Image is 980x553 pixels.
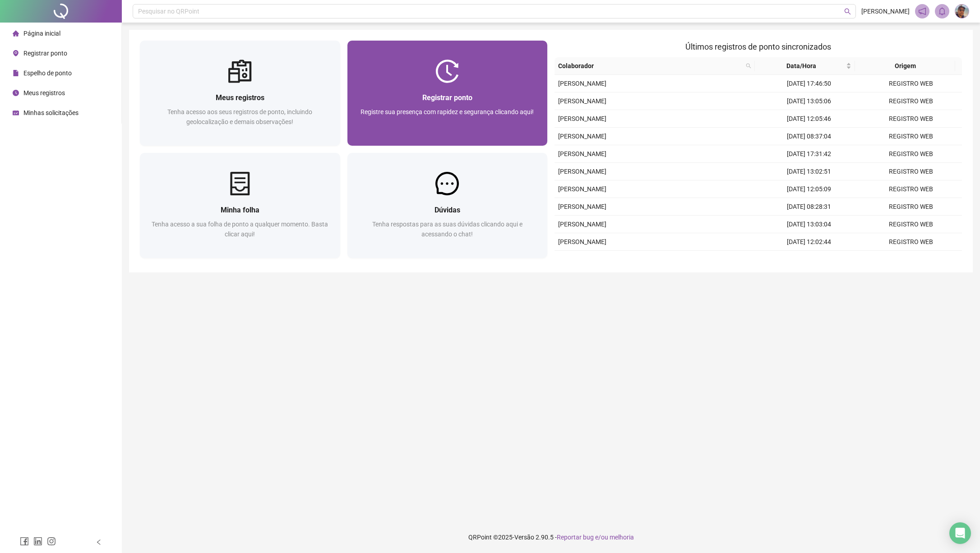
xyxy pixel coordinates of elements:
span: Minhas solicitações [23,109,79,116]
td: REGISTRO WEB [860,233,962,251]
span: Data/Hora [758,61,844,71]
td: REGISTRO WEB [860,180,962,198]
div: Open Intercom Messenger [949,522,971,544]
span: [PERSON_NAME] [558,168,606,175]
td: [DATE] 13:05:06 [758,92,860,110]
span: search [746,63,751,69]
span: Tenha acesso aos seus registros de ponto, incluindo geolocalização e demais observações! [167,108,312,125]
a: DúvidasTenha respostas para as suas dúvidas clicando aqui e acessando o chat! [347,153,548,258]
td: REGISTRO WEB [860,163,962,180]
span: Página inicial [23,30,60,37]
td: [DATE] 17:31:42 [758,145,860,163]
a: Minha folhaTenha acesso a sua folha de ponto a qualquer momento. Basta clicar aqui! [140,153,340,258]
span: [PERSON_NAME] [558,115,606,122]
span: Tenha acesso a sua folha de ponto a qualquer momento. Basta clicar aqui! [152,221,328,238]
span: notification [918,7,926,15]
td: REGISTRO WEB [860,128,962,145]
span: Tenha respostas para as suas dúvidas clicando aqui e acessando o chat! [372,221,522,238]
span: search [744,59,753,73]
span: environment [13,50,19,56]
td: [DATE] 12:05:46 [758,110,860,128]
span: facebook [20,537,29,546]
span: schedule [13,110,19,116]
span: [PERSON_NAME] [861,6,910,16]
span: Minha folha [221,206,259,214]
span: [PERSON_NAME] [558,203,606,210]
span: Espelho de ponto [23,69,72,77]
td: [DATE] 12:02:44 [758,233,860,251]
img: 45911 [955,5,969,18]
span: Registrar ponto [23,50,67,57]
span: Dúvidas [435,206,460,214]
span: Últimos registros de ponto sincronizados [685,42,831,51]
span: Versão [514,534,534,541]
span: search [844,8,851,15]
span: Meus registros [23,89,65,97]
span: bell [938,7,946,15]
td: REGISTRO WEB [860,110,962,128]
a: Meus registrosTenha acesso aos seus registros de ponto, incluindo geolocalização e demais observa... [140,41,340,146]
span: linkedin [33,537,42,546]
span: [PERSON_NAME] [558,133,606,140]
span: Colaborador [558,61,742,71]
td: [DATE] 08:37:04 [758,128,860,145]
span: home [13,30,19,37]
td: REGISTRO WEB [860,216,962,233]
span: clock-circle [13,90,19,96]
td: [DATE] 17:46:50 [758,75,860,92]
span: Registre sua presença com rapidez e segurança clicando aqui! [361,108,534,115]
td: [DATE] 08:28:31 [758,198,860,216]
span: [PERSON_NAME] [558,150,606,157]
span: Meus registros [216,93,264,102]
span: [PERSON_NAME] [558,80,606,87]
td: REGISTRO WEB [860,198,962,216]
td: REGISTRO WEB [860,92,962,110]
td: REGISTRO WEB [860,251,962,268]
td: REGISTRO WEB [860,75,962,92]
span: [PERSON_NAME] [558,238,606,245]
span: [PERSON_NAME] [558,97,606,105]
span: [PERSON_NAME] [558,185,606,193]
span: left [96,539,102,545]
span: Registrar ponto [422,93,472,102]
footer: QRPoint © 2025 - 2.90.5 - [122,521,980,553]
span: file [13,70,19,76]
td: [DATE] 13:03:04 [758,216,860,233]
td: [DATE] 12:05:09 [758,180,860,198]
td: [DATE] 08:27:44 [758,251,860,268]
th: Origem [855,57,955,75]
td: REGISTRO WEB [860,145,962,163]
span: Reportar bug e/ou melhoria [557,534,634,541]
a: Registrar pontoRegistre sua presença com rapidez e segurança clicando aqui! [347,41,548,146]
span: instagram [47,537,56,546]
span: [PERSON_NAME] [558,221,606,228]
th: Data/Hora [755,57,855,75]
td: [DATE] 13:02:51 [758,163,860,180]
